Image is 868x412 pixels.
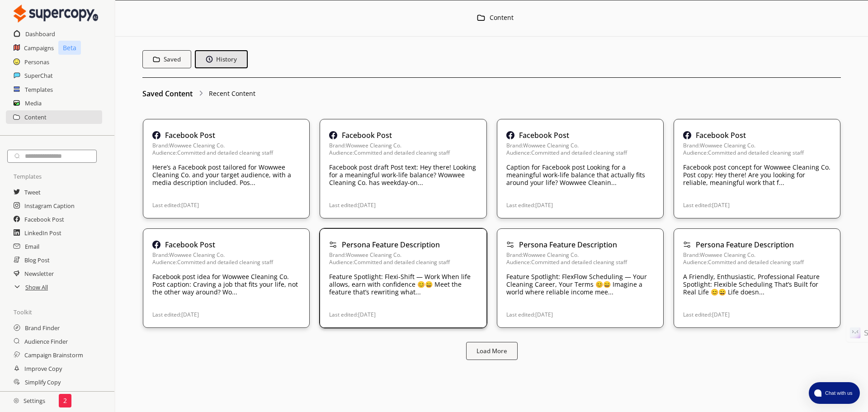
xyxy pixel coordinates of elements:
[683,273,831,296] p: A Friendly, Enthusiastic, Professional Feature Spotlight: Flexible Scheduling That’s Built for Re...
[476,347,507,355] b: Load More
[165,238,215,251] h3: Facebook Post
[506,202,553,209] p: Last edited: [DATE]
[683,142,831,149] p: Brand: Wowwee Cleaning Co.
[329,241,337,249] img: Close
[506,142,654,149] p: Brand: Wowwee Cleaning Co.
[142,90,193,97] span: Saved Content
[24,253,50,267] a: Blog Post
[142,50,191,68] button: Saved
[24,389,60,403] h2: Expand Copy
[466,342,518,360] button: Load More
[152,149,300,156] p: Audience: Committed and detailed cleaning staff
[63,397,67,404] p: 2
[25,96,42,110] a: Media
[197,90,204,97] img: Close
[506,241,514,249] img: Close
[25,27,55,41] a: Dashboard
[477,14,485,22] img: Close
[152,131,160,139] img: Close
[152,259,300,266] p: Audience: Committed and detailed cleaning staff
[506,149,654,156] p: Audience: Committed and detailed cleaning staff
[25,321,60,335] a: Brand Finder
[696,128,746,142] h3: Facebook Post
[329,131,337,139] img: Close
[24,55,49,69] a: Personas
[152,251,300,259] p: Brand: Wowwee Cleaning Co.
[24,226,61,240] a: LinkedIn Post
[683,163,831,186] p: Facebook post concept for Wowwee Cleaning Co. Post copy: Hey there! Are you looking for reliable,...
[329,251,477,259] p: Brand: Wowwee Cleaning Co.
[24,362,62,375] a: Improve Copy
[329,273,477,296] p: Feature Spotlight: Flexi-Shift — Work When life allows, earn with confidence 😊😄 Meet the feature ...
[519,128,569,142] h3: Facebook Post
[25,240,39,253] a: Email
[696,238,794,251] h3: Persona Feature Description
[24,185,41,199] a: Tweet
[683,311,730,318] p: Last edited: [DATE]
[24,41,54,55] h2: Campaigns
[25,375,61,389] a: Simplify Copy
[24,199,75,213] a: Instagram Caption
[24,110,47,124] h2: Content
[24,69,53,82] a: SuperChat
[506,163,654,186] p: Caption for Facebook post Looking for a meaningful work-life balance that actually fits around yo...
[14,398,19,403] img: Close
[683,251,831,259] p: Brand: Wowwee Cleaning Co.
[683,131,691,139] img: Close
[506,311,553,318] p: Last edited: [DATE]
[209,90,255,97] p: Recent Content
[683,241,691,249] img: Close
[152,273,300,296] p: Facebook post idea for Wowwee Cleaning Co. Post caption: Craving a job that fits your life, not t...
[25,83,53,96] a: Templates
[342,128,392,142] h3: Facebook Post
[24,213,64,226] a: Facebook Post
[152,142,300,149] p: Brand: Wowwee Cleaning Co.
[14,5,98,23] img: Close
[683,202,730,209] p: Last edited: [DATE]
[152,163,300,186] p: Here’s a Facebook post tailored for Wowwee Cleaning Co. and your target audience, with a media de...
[329,259,477,266] p: Audience: Committed and detailed cleaning staff
[809,382,860,404] button: atlas-launcher
[216,55,237,63] b: History
[152,311,199,318] p: Last edited: [DATE]
[683,149,831,156] p: Audience: Committed and detailed cleaning staff
[329,149,477,156] p: Audience: Committed and detailed cleaning staff
[821,389,854,397] span: Chat with us
[24,335,68,348] a: Audience Finder
[506,273,654,296] p: Feature Spotlight: FlexFlow Scheduling — Your Cleaning Career, Your Terms 😊😄 Imagine a world wher...
[342,238,440,251] h3: Persona Feature Description
[165,128,215,142] h3: Facebook Post
[519,238,617,251] h3: Persona Feature Description
[506,251,654,259] p: Brand: Wowwee Cleaning Co.
[329,202,376,209] p: Last edited: [DATE]
[506,259,654,266] p: Audience: Committed and detailed cleaning staff
[58,41,81,55] p: Beta
[152,241,160,249] img: Close
[683,259,831,266] p: Audience: Committed and detailed cleaning staff
[24,267,54,280] a: Newsletter
[152,202,199,209] p: Last edited: [DATE]
[329,142,477,149] p: Brand: Wowwee Cleaning Co.
[24,348,83,362] a: Campaign Brainstorm
[25,280,48,294] a: Show All
[329,163,477,186] p: Facebook post draft Post text: Hey there! Looking for a meaningful work-life balance? Wowwee Clea...
[164,55,181,63] b: Saved
[506,131,514,139] img: Close
[195,50,248,68] button: History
